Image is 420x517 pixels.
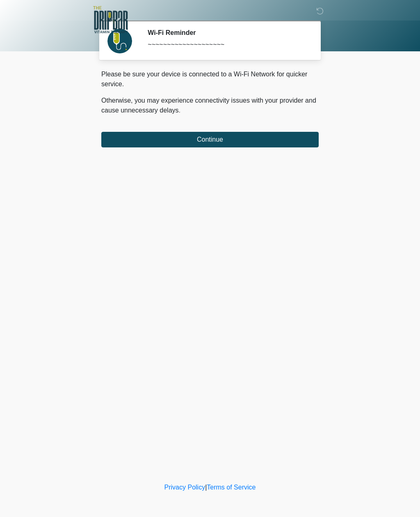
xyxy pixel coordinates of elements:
[107,29,132,53] img: Agent Avatar
[205,484,207,491] a: |
[207,484,256,491] a: Terms of Service
[179,107,180,114] span: .
[101,132,319,147] button: Continue
[101,69,319,89] p: Please be sure your device is connected to a Wi-Fi Network for quicker service.
[148,40,306,50] div: ~~~~~~~~~~~~~~~~~~~~
[101,96,319,115] p: Otherwise, you may experience connectivity issues with your provider and cause unnecessary delays
[93,6,128,33] img: The DRIPBaR - Alamo Ranch SATX Logo
[164,484,205,491] a: Privacy Policy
